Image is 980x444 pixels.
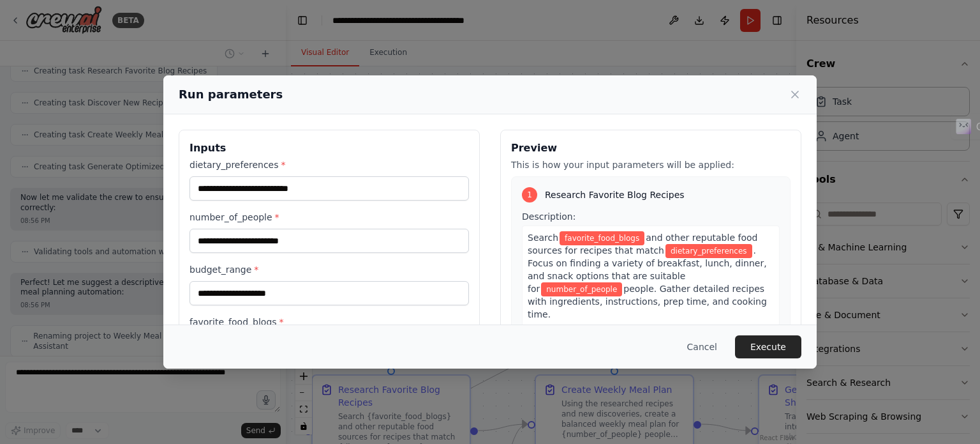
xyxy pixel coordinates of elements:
p: This is how your input parameters will be applied: [511,158,791,171]
label: dietary_preferences [189,158,469,171]
h3: Inputs [189,141,469,156]
div: 1 [522,187,537,203]
span: Variable: number_of_people [541,282,622,296]
span: people. Gather detailed recipes with ingredients, instructions, prep time, and cooking time. [528,284,767,319]
button: Cancel [677,335,727,358]
button: Execute [735,335,801,358]
label: favorite_food_blogs [189,316,469,328]
h2: Run parameters [179,86,283,103]
label: budget_range [189,263,469,276]
span: Research Favorite Blog Recipes [545,188,685,201]
span: Search [528,233,558,243]
span: Variable: dietary_preferences [665,244,752,258]
span: Description: [522,211,575,222]
label: number_of_people [189,211,469,224]
h3: Preview [511,141,791,156]
span: Variable: favorite_food_blogs [560,231,644,245]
